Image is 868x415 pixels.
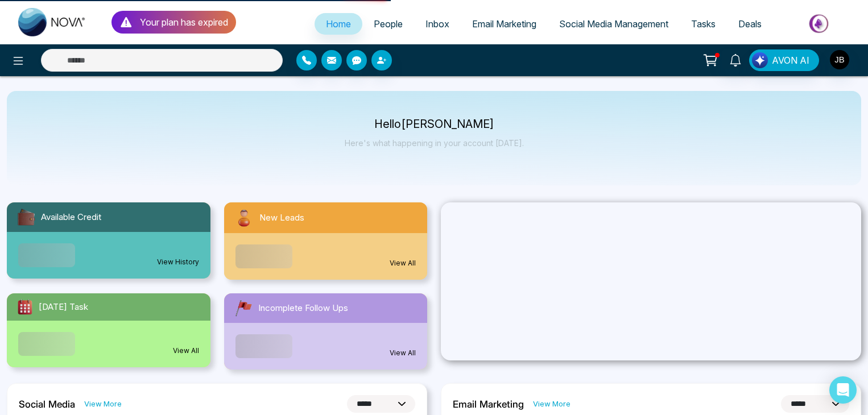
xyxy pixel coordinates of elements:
[84,399,122,409] a: View More
[749,49,819,71] button: AVON AI
[41,211,101,224] span: Available Credit
[390,258,416,268] a: View All
[362,13,414,35] a: People
[461,13,548,35] a: Email Marketing
[453,399,524,410] h2: Email Marketing
[315,13,362,35] a: Home
[16,298,34,316] img: todayTask.svg
[39,301,88,314] span: [DATE] Task
[772,53,809,67] span: AVON AI
[738,18,762,30] span: Deals
[233,298,254,318] img: followUps.svg
[548,13,680,35] a: Social Media Management
[691,18,716,30] span: Tasks
[829,376,857,404] div: Open Intercom Messenger
[259,211,304,225] span: New Leads
[345,138,524,148] p: Here's what happening in your account [DATE].
[233,207,255,229] img: newLeads.svg
[425,18,449,30] span: Inbox
[727,13,773,35] a: Deals
[258,302,348,315] span: Incomplete Follow Ups
[390,348,416,358] a: View All
[326,18,351,30] span: Home
[16,207,36,227] img: availableCredit.svg
[533,399,571,409] a: View More
[19,399,75,410] h2: Social Media
[374,18,403,30] span: People
[18,8,86,36] img: Nova CRM Logo
[217,202,435,280] a: New LeadsView All
[157,257,199,267] a: View History
[140,15,228,29] p: Your plan has expired
[414,13,461,35] a: Inbox
[752,52,768,68] img: Lead Flow
[559,18,668,30] span: Social Media Management
[830,50,849,69] img: User Avatar
[680,13,727,35] a: Tasks
[173,346,199,356] a: View All
[217,293,435,370] a: Incomplete Follow UpsView All
[472,18,536,30] span: Email Marketing
[779,11,861,36] img: Market-place.gif
[345,119,524,129] p: Hello [PERSON_NAME]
